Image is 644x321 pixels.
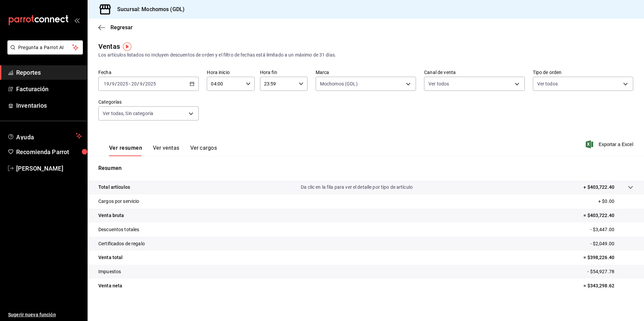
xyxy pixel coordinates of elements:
[112,5,185,13] h3: Sucursal: Mochomos (GDL)
[98,212,124,219] p: Venta bruta
[98,240,145,247] p: Certificados de regalo
[109,145,217,156] div: navigation tabs
[16,132,73,140] span: Ayuda
[145,81,156,86] input: ----
[16,164,82,173] span: [PERSON_NAME]
[537,80,558,87] span: Ver todos
[98,268,121,275] p: Impuestos
[583,212,633,219] p: = $403,722.40
[8,311,82,318] span: Sugerir nueva función
[5,49,83,56] a: Pregunta a Parrot AI
[131,81,137,86] input: --
[98,254,123,261] p: Venta total
[316,70,416,75] label: Marca
[98,184,130,191] p: Total artículos
[587,268,633,275] p: - $54,927.78
[16,101,82,110] span: Inventarios
[98,24,133,31] button: Regresar
[583,282,633,289] p: = $343,298.62
[590,226,633,233] p: - $3,447.00
[301,184,413,191] p: Da clic en la fila para ver el detalle por tipo de artículo
[583,184,614,191] p: + $403,722.40
[260,70,308,75] label: Hora fin
[98,100,199,104] label: Categorías
[123,42,131,51] img: Tooltip marker
[98,198,139,205] p: Cargos por servicio
[103,81,109,86] input: --
[18,44,72,51] span: Pregunta a Parrot AI
[98,41,120,51] div: Ventas
[111,81,115,86] input: --
[129,81,130,86] span: -
[598,198,633,205] p: + $0.00
[74,17,79,23] button: open_drawer_menu
[98,51,633,59] div: Los artículos listados no incluyen descuentos de orden y el filtro de fechas está limitado a un m...
[207,70,254,75] label: Hora inicio
[98,164,633,172] p: Resumen
[533,70,633,75] label: Tipo de orden
[137,81,139,86] span: /
[143,81,145,86] span: /
[428,80,449,87] span: Ver todos
[115,81,117,86] span: /
[109,145,142,156] button: Ver resumen
[139,81,143,86] input: --
[16,147,82,156] span: Recomienda Parrot
[98,70,199,75] label: Fecha
[424,70,524,75] label: Canal de venta
[110,24,133,31] span: Regresar
[590,240,633,247] p: - $2,049.00
[109,81,111,86] span: /
[190,145,217,156] button: Ver cargos
[117,81,128,86] input: ----
[16,84,82,94] span: Facturación
[98,226,139,233] p: Descuentos totales
[153,145,180,156] button: Ver ventas
[16,68,82,77] span: Reportes
[103,110,153,117] span: Ver todas, Sin categoría
[583,254,633,261] p: = $398,226.40
[98,282,122,289] p: Venta neta
[320,80,358,87] span: Mochomos (GDL)
[7,40,83,55] button: Pregunta a Parrot AI
[587,140,633,148] button: Exportar a Excel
